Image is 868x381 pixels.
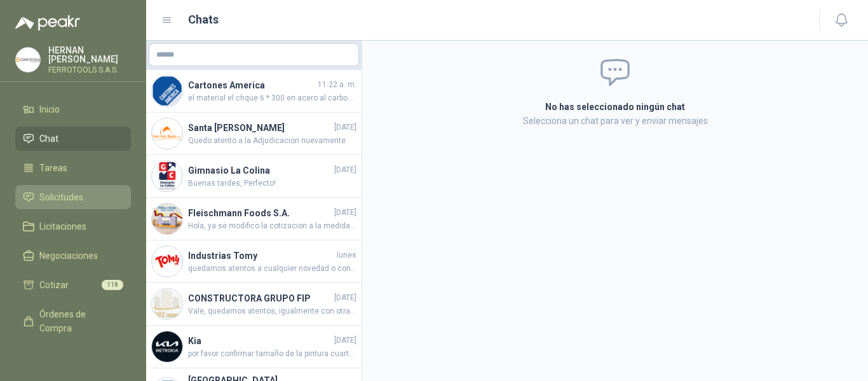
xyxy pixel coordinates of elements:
[15,185,131,209] a: Solicitudes
[39,102,60,116] span: Inicio
[334,164,356,176] span: [DATE]
[152,289,182,319] img: Company Logo
[152,118,182,149] img: Company Logo
[334,335,356,347] span: [DATE]
[188,305,356,317] span: Vale, quedamos atentos, igualmente con otras solicitudes que realizamos a la marca logramos bloqu...
[334,292,356,304] span: [DATE]
[188,206,332,220] h4: Fleischmann Foods S.A.
[15,244,131,268] a: Negociaciones
[146,326,362,368] a: Company LogoKia[DATE]por favor confirmar tamaño de la pintura cuartos o galon
[16,48,40,72] img: Company Logo
[188,334,332,348] h4: Kia
[146,198,362,240] a: Company LogoFleischmann Foods S.A.[DATE]Hola, ya se modifico la cotizacion a la medida solicitada...
[15,15,80,31] img: Logo peakr
[152,331,182,362] img: Company Logo
[15,273,131,297] a: Cotizar118
[188,78,315,92] h4: Cartones America
[334,207,356,219] span: [DATE]
[188,291,332,305] h4: CONSTRUCTORA GRUPO FIP
[188,121,332,135] h4: Santa [PERSON_NAME]
[102,280,123,290] span: 118
[48,46,131,64] p: HERNAN [PERSON_NAME]
[39,278,69,292] span: Cotizar
[39,219,86,233] span: Licitaciones
[146,113,362,155] a: Company LogoSanta [PERSON_NAME][DATE]Quedo atento a la Adjudicacion nuevamente.
[39,307,119,335] span: Órdenes de Compra
[152,246,182,277] img: Company Logo
[15,127,131,151] a: Chat
[152,76,182,106] img: Company Logo
[39,161,67,175] span: Tareas
[188,249,334,263] h4: Industrias Tomy
[15,302,131,340] a: Órdenes de Compra
[152,161,182,191] img: Company Logo
[188,177,356,190] span: Buenas tardes, Perfecto!
[393,100,837,114] h2: No has seleccionado ningún chat
[15,97,131,121] a: Inicio
[318,79,356,91] span: 11:22 a. m.
[39,249,98,263] span: Negociaciones
[334,121,356,134] span: [DATE]
[188,11,219,29] h1: Chats
[393,114,837,128] p: Selecciona un chat para ver y enviar mensajes
[48,66,131,74] p: FERROTOOLS S.A.S.
[188,135,356,147] span: Quedo atento a la Adjudicacion nuevamente.
[146,70,362,113] a: Company LogoCartones America11:22 a. m.el material el chque 6 * 300 en acero al carbon o acero in...
[188,220,356,232] span: Hola, ya se modifico la cotizacion a la medida solicitada, recomiendo la confirmacion ya que para...
[152,204,182,234] img: Company Logo
[15,345,131,370] a: Remisiones
[15,156,131,180] a: Tareas
[15,214,131,239] a: Licitaciones
[39,132,58,146] span: Chat
[188,92,356,104] span: el material el chque 6 * 300 en acero al carbon o acero inox. si es para un reemplazo por favor e...
[188,163,332,177] h4: Gimnasio La Colina
[39,190,83,204] span: Solicitudes
[146,240,362,283] a: Company LogoIndustrias Tomylunesquedamos atentos a cualquier novedad o consulta
[146,155,362,198] a: Company LogoGimnasio La Colina[DATE]Buenas tardes, Perfecto!
[188,348,356,360] span: por favor confirmar tamaño de la pintura cuartos o galon
[337,249,356,261] span: lunes
[146,283,362,326] a: Company LogoCONSTRUCTORA GRUPO FIP[DATE]Vale, quedamos atentos, igualmente con otras solicitudes ...
[188,263,356,275] span: quedamos atentos a cualquier novedad o consulta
